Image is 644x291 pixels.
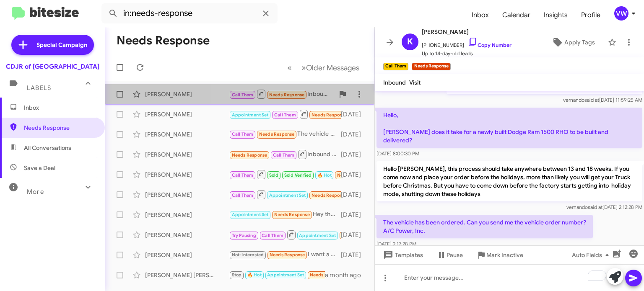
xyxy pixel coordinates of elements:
span: Labels [27,84,51,92]
span: Not-Interested [232,252,264,258]
div: [DATE] [341,170,368,179]
span: Needs Response [269,92,305,98]
span: Call Them [273,152,295,158]
div: Hey there i told you to send the pics and info of the new scackpack sunroof you said you have and... [229,210,341,219]
span: Needs Response [312,193,347,198]
span: Call Them [232,173,254,178]
div: 4432641822 [229,109,341,119]
div: [DATE] [341,150,368,159]
span: Needs Response [259,131,295,137]
input: Search [101,3,278,23]
a: Inbox [465,3,496,27]
span: Appointment Set [232,112,269,118]
span: Sold Verified [284,173,312,178]
span: Call Them [262,233,283,238]
span: More [27,188,44,196]
div: [PERSON_NAME] [145,150,229,159]
span: [DATE] 8:00:30 PM [377,150,419,157]
button: Previous [282,59,297,76]
h1: Needs Response [117,34,210,47]
span: Pause [447,247,463,263]
a: Profile [574,3,607,27]
span: Needs Response [337,173,373,178]
div: [PERSON_NAME] [PERSON_NAME] [145,271,229,279]
button: Mark Inactive [470,247,530,263]
div: [PERSON_NAME] [145,130,229,139]
span: Special Campaign [36,41,87,49]
small: Call Them [383,63,408,70]
span: Mark Inactive [486,247,523,263]
button: Next [296,59,364,76]
div: You're welcome [229,169,341,180]
div: Inbound Call [229,229,341,240]
span: Needs Response [312,112,347,118]
div: On the way now but have to leave by 3 [229,270,325,280]
span: Call Them [274,112,296,118]
span: 🔥 Hot [317,173,332,178]
button: vw [607,6,635,21]
div: [PERSON_NAME] [145,231,229,239]
a: Copy Number [467,42,512,48]
div: [DATE] [341,130,368,139]
div: [DATE] [341,110,368,118]
small: Needs Response [412,63,450,70]
span: vernando [DATE] 11:59:25 AM [563,97,642,103]
div: [PERSON_NAME] [145,170,229,179]
span: Appointment Set [299,233,336,238]
nav: Page navigation example [283,59,364,76]
button: Templates [375,247,430,263]
span: [PERSON_NAME] [422,27,512,37]
div: [PERSON_NAME] [145,251,229,259]
p: Hello [PERSON_NAME], this process should take anywhere between 13 and 18 weeks. If you come now a... [377,161,642,201]
span: [PHONE_NUMBER] [422,37,512,49]
div: The vehicle has been ordered. Can you send me the vehicle order number? A/C Power, Inc. [229,129,341,139]
span: Appointment Set [269,193,306,198]
span: « [287,62,292,73]
div: [PERSON_NAME] [145,191,229,199]
span: Stop [232,272,242,278]
span: vernando [DATE] 2:12:28 PM [566,204,642,210]
span: Inbox [24,103,95,112]
div: [PERSON_NAME] [145,211,229,219]
span: Call Them [232,92,254,98]
div: [DATE] [341,251,368,259]
div: [PERSON_NAME] [145,110,229,118]
button: Pause [430,247,470,263]
span: 🔥 Hot [247,272,262,278]
span: » [301,62,306,73]
span: Apply Tags [564,35,595,50]
div: Inbound Call [229,149,341,160]
span: Try Pausing [232,233,256,238]
span: Up to 14-day-old leads [422,49,512,58]
button: Apply Tags [542,35,604,50]
span: Inbound [383,79,406,86]
div: CDJR of [GEOGRAPHIC_DATA] [6,62,99,71]
div: Inbound Call [229,89,334,99]
div: Inbound Call [229,189,341,200]
span: Needs Response [274,212,310,217]
div: [PERSON_NAME] [145,90,229,98]
p: Hello, [PERSON_NAME] does it take for a newly built Dodge Ram 1500 RHO to be built and delivered? [377,108,642,148]
div: [DATE] [341,211,368,219]
span: Auto Fields [572,247,612,263]
button: Auto Fields [565,247,619,263]
span: Sold [269,173,279,178]
span: Needs Response [310,272,345,278]
span: Older Messages [306,63,359,72]
a: Calendar [496,3,537,27]
span: Needs Response [270,252,305,258]
span: Templates [382,247,423,263]
span: [DATE] 2:17:28 PM [377,241,416,247]
p: The vehicle has been ordered. Can you send me the vehicle order number? A/C Power, Inc. [377,215,593,238]
span: Save a Deal [24,164,55,172]
div: I want a otd price [229,250,341,260]
div: vw [614,6,628,21]
div: [DATE] [341,191,368,199]
a: Special Campaign [11,35,94,55]
a: Insights [537,3,574,27]
span: Call Them [232,131,254,137]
